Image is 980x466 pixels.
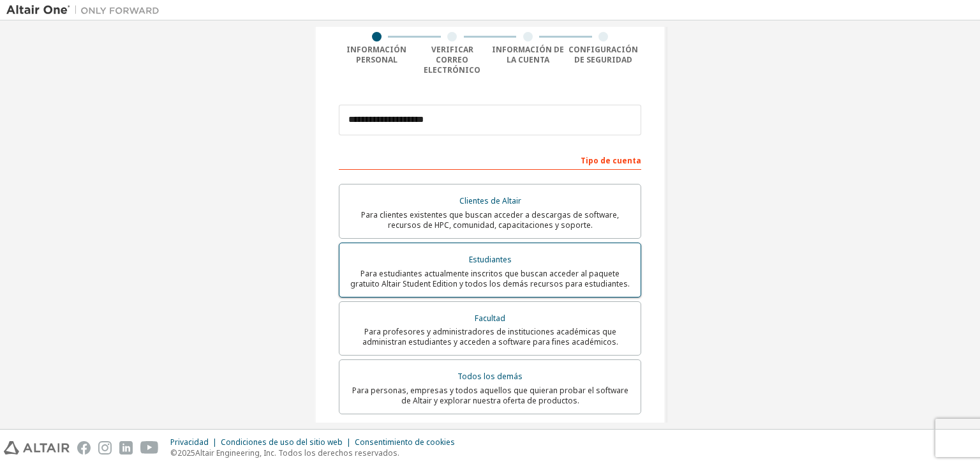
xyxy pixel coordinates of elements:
font: 2025 [177,447,195,458]
font: © [170,447,177,458]
font: Para clientes existentes que buscan acceder a descargas de software, recursos de HPC, comunidad, ... [361,209,619,230]
font: Clientes de Altair [459,195,521,206]
font: Altair Engineering, Inc. Todos los derechos reservados. [195,447,399,458]
img: Altair Uno [6,4,166,17]
img: facebook.svg [77,441,91,455]
font: Información de la cuenta [492,44,564,65]
font: Verificar correo electrónico [424,44,480,75]
font: Facultad [475,313,505,324]
img: linkedin.svg [119,441,133,455]
font: Configuración de seguridad [568,44,638,65]
font: Estudiantes [469,254,512,265]
img: altair_logo.svg [4,441,70,455]
img: instagram.svg [98,441,112,455]
font: Tipo de cuenta [581,155,641,166]
font: Información personal [346,44,406,65]
img: youtube.svg [140,441,159,455]
font: Para personas, empresas y todos aquellos que quieran probar el software de Altair y explorar nues... [352,385,628,406]
font: Condiciones de uso del sitio web [221,437,343,447]
font: Todos los demás [457,371,523,382]
font: Para estudiantes actualmente inscritos que buscan acceder al paquete gratuito Altair Student Edit... [350,268,630,289]
font: Privacidad [170,437,209,447]
font: Consentimiento de cookies [355,437,455,447]
font: Para profesores y administradores de instituciones académicas que administran estudiantes y acced... [362,326,618,347]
